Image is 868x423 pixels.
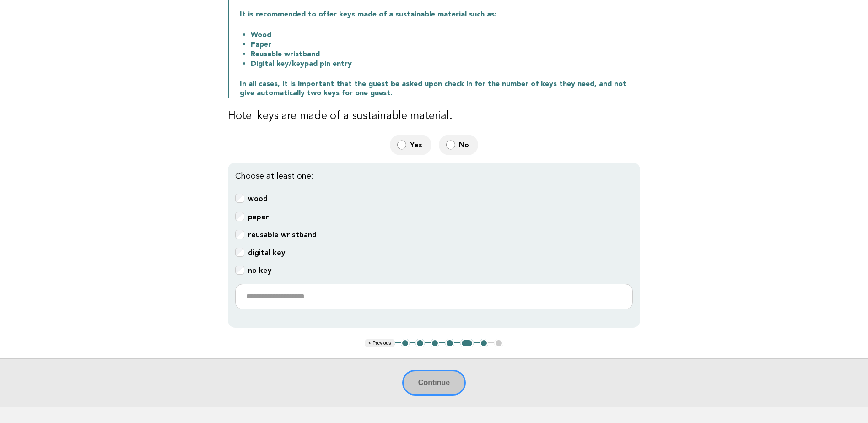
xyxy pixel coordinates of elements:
[240,10,640,19] p: It is recommended to offer keys made of a sustainable material such as:
[248,212,269,221] b: paper
[397,140,406,150] input: Yes
[459,140,471,150] span: No
[446,140,455,150] input: No
[228,109,640,124] h3: Hotel keys are made of a sustainable material.
[248,266,271,275] b: no key
[251,30,640,40] li: Wood
[248,230,317,239] b: reusable wristband
[410,140,424,150] span: Yes
[251,59,640,69] li: Digital key/keypad pin entry
[240,80,640,98] p: In all cases, it is important that the guest be asked upon check in for the number of keys they n...
[415,339,425,348] button: 2
[251,40,640,49] li: Paper
[480,339,489,348] button: 6
[248,248,285,257] b: digital key
[460,339,474,348] button: 5
[445,339,454,348] button: 4
[365,339,394,348] button: < Previous
[401,339,410,348] button: 1
[431,339,440,348] button: 3
[235,170,633,183] p: Choose at least one:
[251,49,640,59] li: Reusable wristband
[248,194,268,203] b: wood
